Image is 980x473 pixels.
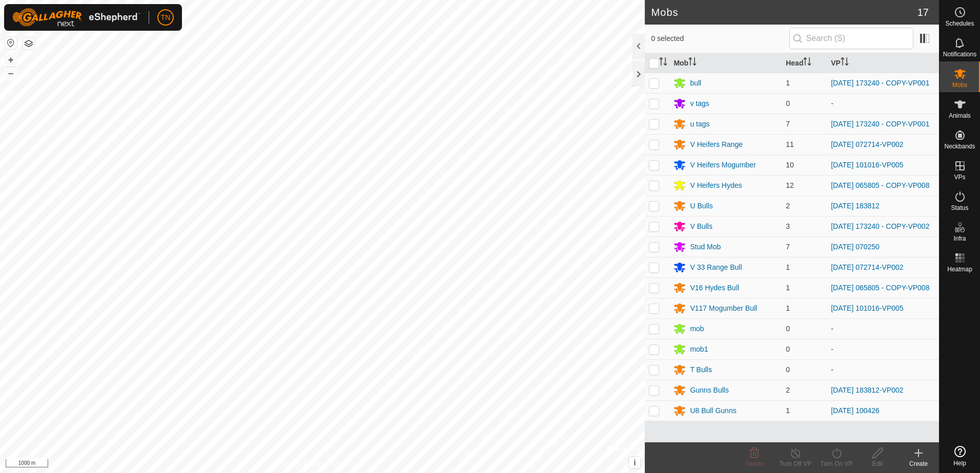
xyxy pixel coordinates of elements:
[5,54,17,66] button: +
[690,119,709,130] div: u tags
[333,460,363,469] a: Contact Us
[786,386,790,394] span: 2
[690,160,756,170] div: V Heifers Mogumber
[5,37,17,49] button: Reset Map
[827,339,939,359] td: -
[857,459,898,468] div: Edit
[827,359,939,380] td: -
[690,180,742,191] div: V Heifers Hydes
[690,139,743,150] div: V Heifers Range
[954,174,965,180] span: VPs
[690,242,721,252] div: Stud Mob
[831,243,880,251] a: [DATE] 070250
[827,318,939,339] td: -
[690,201,712,211] div: U Bulls
[659,59,667,67] p-sorticon: Activate to sort
[690,221,712,232] div: V Bulls
[786,99,790,107] span: 0
[669,53,782,73] th: Mob
[831,304,903,312] a: [DATE] 101016-VP005
[688,59,697,67] p-sorticon: Activate to sort
[831,161,903,169] a: [DATE] 101016-VP005
[953,235,966,242] span: Infra
[803,59,811,67] p-sorticon: Activate to sort
[786,120,790,128] span: 7
[690,98,709,109] div: v tags
[746,460,764,467] span: Delete
[945,20,974,27] span: Schedules
[690,385,728,396] div: Gunns Bulls
[831,406,880,415] a: [DATE] 100426
[786,325,790,333] span: 0
[161,12,171,23] span: TN
[786,263,790,271] span: 1
[786,345,790,353] span: 0
[940,442,980,470] a: Help
[786,284,790,292] span: 1
[690,262,742,273] div: V 33 Range Bull
[629,457,640,468] button: i
[831,120,929,128] a: [DATE] 173240 - COPY-VP001
[917,5,929,20] span: 17
[786,181,794,189] span: 12
[775,459,816,468] div: Turn Off VP
[841,59,849,67] p-sorticon: Activate to sort
[690,324,704,334] div: mob
[690,405,736,416] div: U8 Bull Gunns
[786,161,794,169] span: 10
[898,459,939,468] div: Create
[831,140,903,148] a: [DATE] 072714-VP002
[831,263,903,271] a: [DATE] 072714-VP002
[634,458,636,467] span: i
[953,460,966,466] span: Help
[282,460,320,469] a: Privacy Policy
[831,202,880,210] a: [DATE] 183812
[5,67,17,79] button: –
[949,113,971,119] span: Animals
[690,283,739,293] div: V16 Hydes Bull
[952,82,967,88] span: Mobs
[827,93,939,114] td: -
[816,459,857,468] div: Turn On VP
[831,181,929,189] a: [DATE] 065805 - COPY-VP008
[827,53,939,73] th: VP
[943,51,976,57] span: Notifications
[786,202,790,210] span: 2
[12,8,140,27] img: Gallagher Logo
[690,303,757,314] div: V117 Mogumber Bull
[831,79,929,87] a: [DATE] 173240 - COPY-VP001
[690,78,701,89] div: bull
[831,284,929,292] a: [DATE] 065805 - COPY-VP008
[786,243,790,251] span: 7
[831,222,929,230] a: [DATE] 173240 - COPY-VP002
[690,364,712,375] div: T Bulls
[944,143,975,149] span: Neckbands
[782,53,827,73] th: Head
[786,140,794,148] span: 11
[651,6,917,18] h2: Mobs
[786,222,790,230] span: 3
[786,365,790,374] span: 0
[786,304,790,312] span: 1
[947,266,972,272] span: Heatmap
[786,79,790,87] span: 1
[831,386,903,394] a: [DATE] 183812-VP002
[690,344,708,355] div: mob1
[789,28,913,49] input: Search (S)
[951,205,968,211] span: Status
[23,37,35,50] button: Map Layers
[651,33,789,44] span: 0 selected
[786,406,790,415] span: 1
